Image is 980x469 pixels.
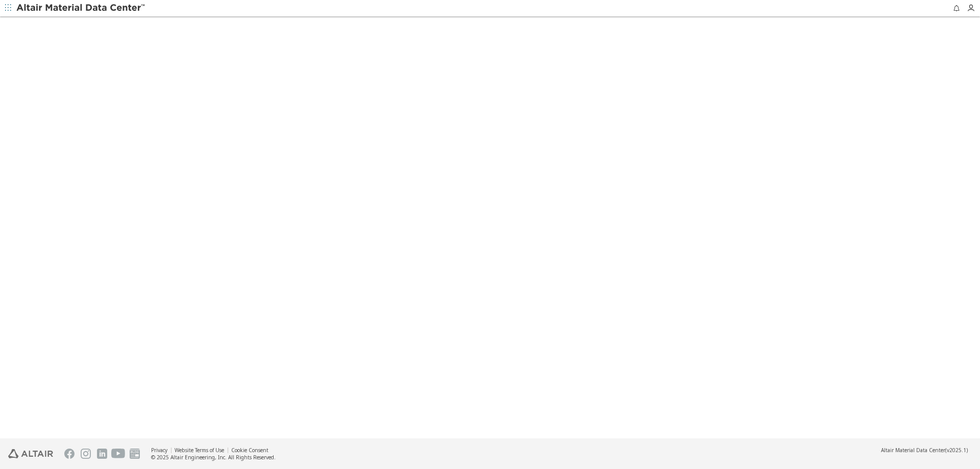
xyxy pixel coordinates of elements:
[881,447,968,454] div: (v2025.1)
[881,447,945,454] span: Altair Material Data Center
[175,447,224,454] a: Website Terms of Use
[231,447,268,454] a: Cookie Consent
[16,3,146,13] img: Altair Material Data Center
[151,454,276,461] div: © 2025 Altair Engineering, Inc. All Rights Reserved.
[8,449,53,458] img: Altair Engineering
[151,447,167,454] a: Privacy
